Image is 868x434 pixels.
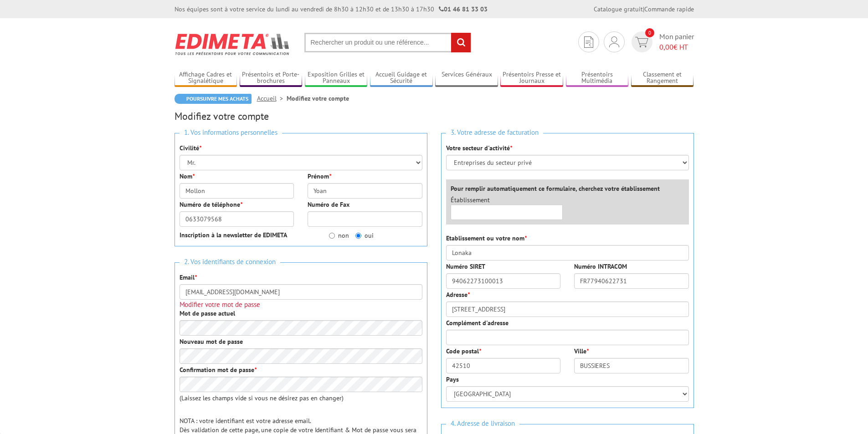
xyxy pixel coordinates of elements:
[631,71,694,86] a: Classement et Rangement
[644,5,694,13] a: Commande rapide
[287,94,349,103] li: Modifiez votre compte
[180,200,242,209] label: Numéro de téléphone
[629,31,694,52] a: devis rapide 0 Mon panier 0,00€ HT
[584,36,593,48] img: devis rapide
[659,42,694,52] span: € HT
[574,262,627,271] label: Numéro INTRACOM
[329,231,349,240] label: non
[329,233,335,239] input: non
[594,5,643,13] a: Catalogue gratuit
[180,143,201,153] label: Civilité
[446,375,459,384] label: Pays
[444,195,570,220] div: Établissement
[500,71,563,86] a: Présentoirs Presse et Journaux
[659,31,694,52] span: Mon panier
[240,71,303,86] a: Présentoirs et Porte-brochures
[439,5,488,13] strong: 01 46 81 33 03
[446,347,481,356] label: Code postal
[180,337,243,346] label: Nouveau mot de passe
[594,5,694,14] div: |
[180,300,260,309] span: Modifier votre mot de passe
[446,290,470,299] label: Adresse
[645,28,654,37] span: 0
[180,273,197,282] label: Email
[180,365,257,374] label: Confirmation mot de passe
[175,27,291,61] img: Edimeta
[574,347,589,356] label: Ville
[180,127,282,139] span: 1. Vos informations personnelles
[659,42,673,51] span: 0,00
[446,143,512,153] label: Votre secteur d'activité
[451,184,660,193] label: Pour remplir automatiquement ce formulaire, cherchez votre établissement
[305,71,368,86] a: Exposition Grilles et Panneaux
[175,71,237,86] a: Affichage Cadres et Signalétique
[175,94,252,104] a: Poursuivre mes achats
[180,172,195,181] label: Nom
[257,94,287,102] a: Accueil
[446,318,508,327] label: Complément d'adresse
[446,262,485,271] label: Numéro SIRET
[635,37,648,47] img: devis rapide
[446,418,519,430] span: 4. Adresse de livraison
[304,33,471,52] input: Rechercher un produit ou une référence...
[566,71,629,86] a: Présentoirs Multimédia
[370,71,433,86] a: Accueil Guidage et Sécurité
[180,231,287,239] strong: Inscription à la newsletter de EDIMETA
[308,172,331,181] label: Prénom
[175,111,694,122] h2: Modifiez votre compte
[180,309,235,318] label: Mot de passe actuel
[180,256,280,268] span: 2. Vos identifiants de connexion
[446,127,543,139] span: 3. Votre adresse de facturation
[435,71,498,86] a: Services Généraux
[355,231,374,240] label: oui
[175,5,488,14] div: Nos équipes sont à votre service du lundi au vendredi de 8h30 à 12h30 et de 13h30 à 17h30
[446,234,527,243] label: Etablissement ou votre nom
[180,393,422,403] p: (Laissez les champs vide si vous ne désirez pas en changer)
[355,233,361,239] input: oui
[451,33,471,52] input: rechercher
[308,200,349,209] label: Numéro de Fax
[609,36,619,47] img: devis rapide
